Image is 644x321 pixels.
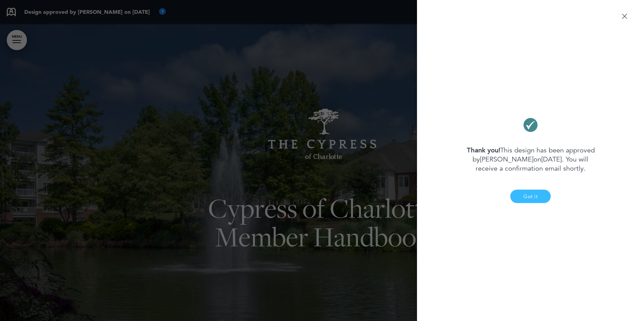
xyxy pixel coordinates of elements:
[523,118,538,132] img: Correct icon
[622,13,627,19] div: Done
[510,190,551,203] button: Got it
[466,146,500,155] span: Thank you!
[541,155,562,164] span: [DATE]
[480,155,534,164] span: [PERSON_NAME]
[463,146,598,173] p: This design has been approved by on . You will receive a confirmation email shortly.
